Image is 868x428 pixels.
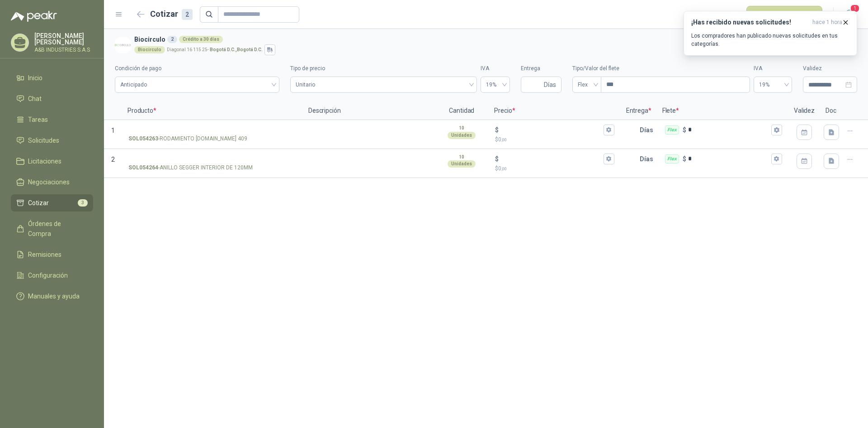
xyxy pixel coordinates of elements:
[303,102,434,120] p: Descripción
[604,154,614,164] button: $$0,00
[495,125,499,135] p: $
[167,48,263,52] p: Diagonal 16 115 25 -
[28,291,80,301] span: Manuales y ayuda
[688,155,769,162] input: Flex $
[665,125,679,135] div: Flex
[665,154,679,164] div: Flex
[495,154,499,164] p: $
[521,64,561,73] label: Entrega
[640,150,657,168] p: Días
[11,194,93,212] a: Cotizar3
[486,78,505,91] span: 19%
[640,121,657,139] p: Días
[28,250,61,260] span: Remisiones
[290,64,477,73] label: Tipo de precio
[746,6,822,23] button: Publicar cotizaciones
[11,132,93,149] a: Solicitudes
[448,160,476,168] div: Unidades
[684,11,857,56] button: ¡Has recibido nuevas solicitudes!hace 1 hora Los compradores han publicado nuevas solicitudes en ...
[850,4,860,13] span: 1
[28,156,61,166] span: Licitaciones
[489,102,620,120] p: Precio
[28,135,59,145] span: Solicitudes
[820,102,843,120] p: Doc
[128,135,247,143] p: - RODAMIENTO [DOMAIN_NAME] 409
[179,36,223,43] div: Crédito a 30 días
[128,164,158,172] strong: SOL054264
[28,198,49,208] span: Cotizar
[134,46,165,53] div: Biocirculo
[604,125,614,135] button: $$0,00
[841,6,857,23] button: 1
[498,165,507,172] span: 0
[28,94,42,104] span: Chat
[459,125,464,132] p: 10
[11,267,93,284] a: Configuración
[34,33,93,45] p: [PERSON_NAME] [PERSON_NAME]
[495,135,614,144] p: $
[128,127,297,134] input: SOL054263-RODAMIENTO [DOMAIN_NAME] 409
[122,102,303,120] p: Producto
[812,19,842,26] span: hace 1 hora
[501,166,507,171] span: ,00
[459,154,464,161] p: 10
[128,135,158,143] strong: SOL054263
[210,47,263,52] strong: Bogotá D.C. , Bogotá D.C.
[111,127,115,134] span: 1
[150,8,193,20] h2: Cotizar
[434,102,489,120] p: Cantidad
[11,288,93,305] a: Manuales y ayuda
[11,69,93,87] a: Inicio
[498,136,507,143] span: 0
[128,164,253,172] p: - ANILLO SEGGER INTERIOR DE 120MM
[621,102,657,120] p: Entrega
[578,78,596,91] span: Flex
[120,78,274,91] span: Anticipado
[28,115,48,125] span: Tareas
[500,155,601,162] input: $$0,00
[448,132,476,139] div: Unidades
[11,11,57,22] img: Logo peakr
[544,77,556,92] span: Días
[691,32,849,48] p: Los compradores han publicado nuevas solicitudes en tus categorías.
[28,219,85,239] span: Órdenes de Compra
[111,156,115,163] span: 2
[788,102,820,120] p: Validez
[11,153,93,170] a: Licitaciones
[771,154,782,164] button: Flex $
[759,78,787,91] span: 19%
[495,164,614,173] p: $
[688,126,769,133] input: Flex $
[803,64,857,73] label: Validez
[182,9,193,20] div: 2
[501,137,507,142] span: ,00
[11,215,93,242] a: Órdenes de Compra
[754,64,792,73] label: IVA
[691,19,809,26] h3: ¡Has recibido nuevas solicitudes!
[28,177,70,187] span: Negociaciones
[78,199,88,207] span: 3
[572,64,750,73] label: Tipo/Valor del flete
[28,73,42,83] span: Inicio
[11,246,93,263] a: Remisiones
[683,154,686,164] p: $
[683,125,686,135] p: $
[34,47,93,53] p: A&B INDUSTRIES S.A.S
[134,34,854,44] h3: Biocirculo
[28,270,68,280] span: Configuración
[11,90,93,107] a: Chat
[115,64,279,73] label: Condición de pago
[115,37,131,53] img: Company Logo
[11,173,93,191] a: Negociaciones
[657,102,788,120] p: Flete
[500,126,601,133] input: $$0,00
[481,64,510,73] label: IVA
[771,125,782,135] button: Flex $
[128,156,297,163] input: SOL054264-ANILLO SEGGER INTERIOR DE 120MM
[296,78,472,91] span: Unitario
[11,111,93,128] a: Tareas
[167,36,177,43] div: 2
